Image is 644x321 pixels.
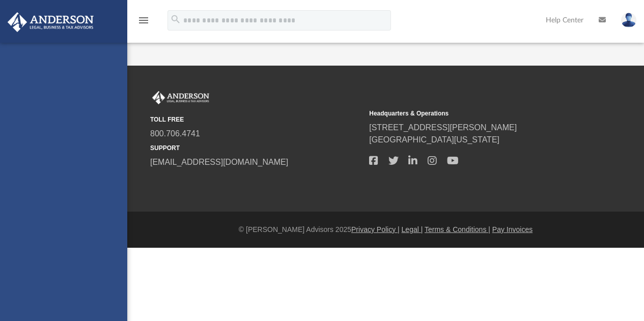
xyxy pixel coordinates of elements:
a: [GEOGRAPHIC_DATA][US_STATE] [369,135,499,144]
img: Anderson Advisors Platinum Portal [150,91,211,104]
small: Headquarters & Operations [369,109,581,118]
a: [EMAIL_ADDRESS][DOMAIN_NAME] [150,158,288,166]
a: Pay Invoices [492,225,533,234]
img: User Pic [621,13,636,27]
small: SUPPORT [150,143,362,153]
img: Anderson Advisors Platinum Portal [5,12,97,32]
a: menu [137,19,150,26]
div: © [PERSON_NAME] Advisors 2025 [127,224,644,235]
a: Privacy Policy | [351,225,400,234]
a: [STREET_ADDRESS][PERSON_NAME] [369,123,517,132]
i: search [170,14,181,25]
a: Legal | [402,225,423,234]
a: 800.706.4741 [150,129,200,138]
a: Terms & Conditions | [425,225,490,234]
i: menu [137,14,150,26]
small: TOLL FREE [150,115,362,124]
